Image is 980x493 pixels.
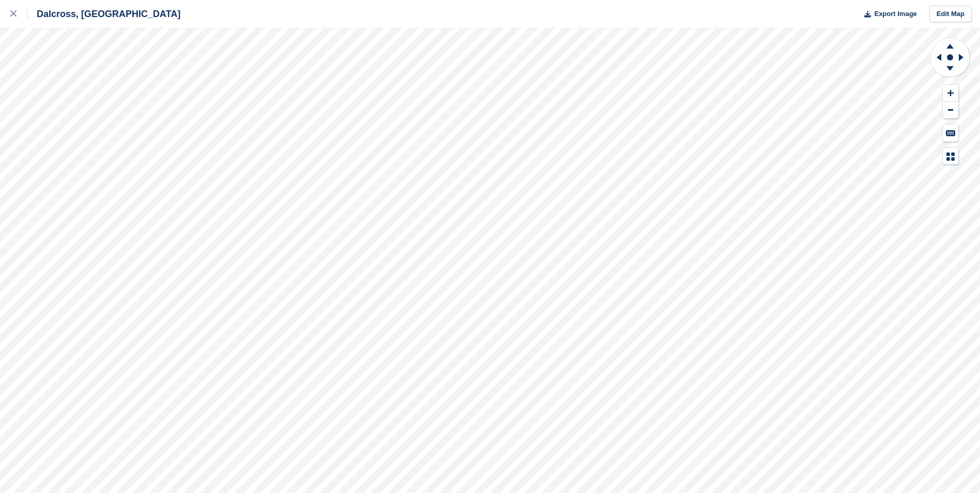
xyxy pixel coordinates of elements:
button: Map Legend [943,148,958,165]
div: Dalcross, [GEOGRAPHIC_DATA] [27,8,180,20]
button: Zoom Out [943,102,958,119]
span: Export Image [874,9,916,19]
button: Zoom In [943,85,958,102]
button: Keyboard Shortcuts [943,125,958,142]
a: Edit Map [929,6,972,23]
button: Export Image [858,6,917,23]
